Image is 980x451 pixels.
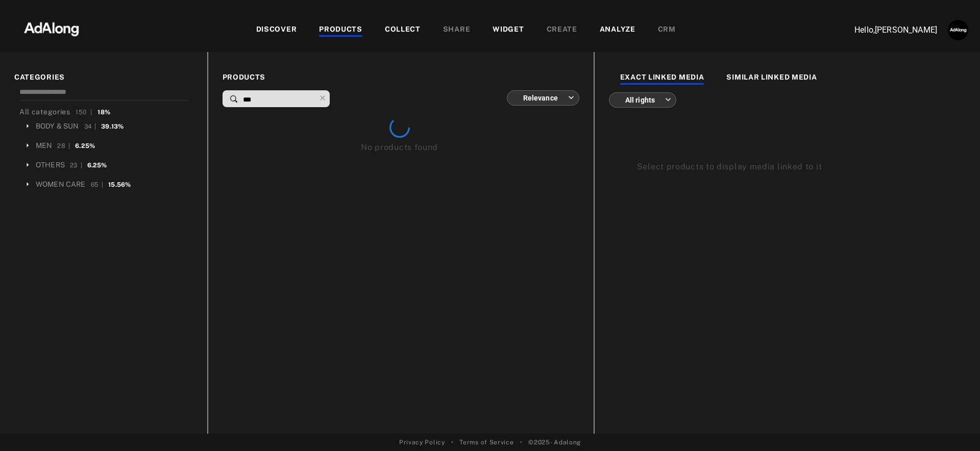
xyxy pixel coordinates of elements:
[319,24,362,36] div: PRODUCTS
[57,141,70,151] div: 28 |
[948,20,968,40] img: AATXAJzUJh5t706S9lc_3n6z7NVUglPkrjZIexBIJ3ug=s96-c
[929,402,980,451] iframe: Chat Widget
[36,140,52,151] div: MEN
[528,438,581,447] span: © 2025 - Adalong
[726,72,817,84] div: SIMILAR LINKED MEDIA
[76,108,92,117] div: 150 |
[945,17,971,43] button: Account settings
[451,438,454,447] span: •
[520,438,523,447] span: •
[547,24,577,36] div: CREATE
[70,161,82,170] div: 23 |
[256,24,297,36] div: DISCOVER
[36,121,79,132] div: BODY & SUN
[108,180,131,189] div: 15.56%
[14,72,193,83] span: CATEGORIES
[637,161,938,173] div: Select products to display media linked to it
[7,13,96,43] img: 63233d7d88ed69de3c212112c67096b6.png
[399,438,445,447] a: Privacy Policy
[620,72,704,84] div: EXACT LINKED MEDIA
[101,122,124,131] div: 39.13%
[87,161,107,170] div: 6.25%
[223,72,579,83] span: PRODUCTS
[459,438,513,447] a: Terms of Service
[97,108,111,117] div: 18%
[835,24,937,36] p: Hello, [PERSON_NAME]
[600,24,635,36] div: ANALYZE
[19,107,111,117] div: All categories
[84,122,96,131] div: 34 |
[385,24,421,36] div: COLLECT
[36,160,65,170] div: OTHERS
[443,24,471,36] div: SHARE
[618,86,671,113] div: All rights
[516,84,574,111] div: Relevance
[75,141,95,151] div: 6.25%
[91,180,104,189] div: 65 |
[36,179,86,190] div: WOMEN CARE
[223,141,577,154] div: No products found
[493,24,524,36] div: WIDGET
[658,24,676,36] div: CRM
